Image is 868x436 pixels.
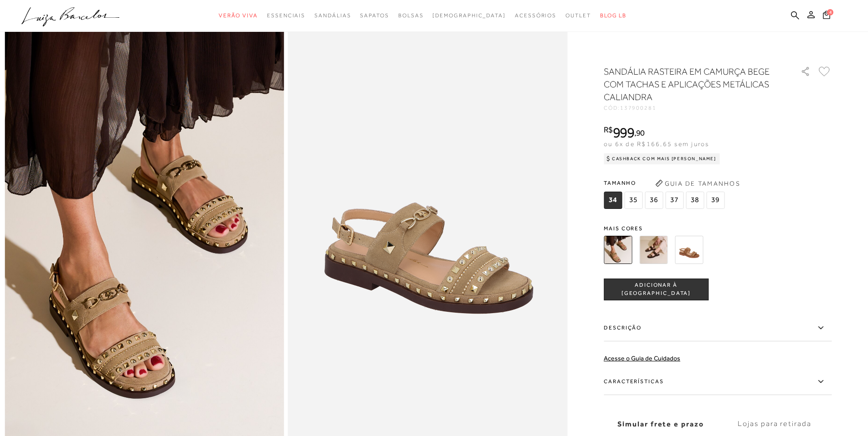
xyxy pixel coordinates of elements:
[604,126,613,134] i: R$
[620,105,657,111] span: 137900281
[515,7,556,24] a: noSubCategoriesText
[604,369,832,395] label: Características
[604,281,708,297] span: ADICIONAR À [GEOGRAPHIC_DATA]
[604,105,786,111] div: CÓD:
[645,192,663,209] span: 36
[314,7,351,24] a: noSubCategoriesText
[613,124,634,141] span: 999
[267,7,305,24] a: noSubCategoriesText
[634,129,645,137] i: ,
[604,226,832,231] span: Mais cores
[267,12,305,19] span: Essenciais
[665,192,683,209] span: 37
[515,12,556,19] span: Acessórios
[565,12,591,19] span: Outlet
[652,176,743,191] button: Guia de Tamanhos
[604,176,727,190] span: Tamanho
[604,65,775,103] h1: SANDÁLIA RASTEIRA EM CAMURÇA BEGE COM TACHAS E APLICAÇÕES METÁLICAS CALIANDRA
[636,128,645,137] span: 90
[604,355,680,362] a: Acesse o Guia de Cuidados
[432,7,506,24] a: noSubCategoriesText
[565,7,591,24] a: noSubCategoriesText
[604,279,709,300] button: ADICIONAR À [GEOGRAPHIC_DATA]
[686,192,704,209] span: 38
[360,12,389,19] span: Sapatos
[600,7,627,24] a: BLOG LB
[706,192,724,209] span: 39
[604,236,632,264] img: SANDÁLIA RASTEIRA EM CAMURÇA BEGE COM TACHAS E APLICAÇÕES METÁLICAS CALIANDRA
[219,12,258,19] span: Verão Viva
[314,12,351,19] span: Sandálias
[604,153,720,164] div: Cashback com Mais [PERSON_NAME]
[398,12,424,19] span: Bolsas
[675,236,703,264] img: SANDÁLIA RASTEIRA EM CAMURÇA CARAMELO COM TACHAS E APLICAÇÕES METÁLICAS CALIANDRA
[360,7,389,24] a: noSubCategoriesText
[398,7,424,24] a: noSubCategoriesText
[624,192,642,209] span: 35
[604,315,832,341] label: Descrição
[827,9,833,15] span: 4
[600,12,627,19] span: BLOG LB
[604,140,709,147] span: ou 6x de R$166,65 sem juros
[639,236,668,264] img: SANDÁLIA RASTEIRA EM CAMURÇA CAFÉ COM TACHAS E APLICAÇÕES METÁLICAS CALIANDRA
[604,192,622,209] span: 34
[432,12,506,19] span: [DEMOGRAPHIC_DATA]
[820,10,833,22] button: 4
[219,7,258,24] a: noSubCategoriesText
